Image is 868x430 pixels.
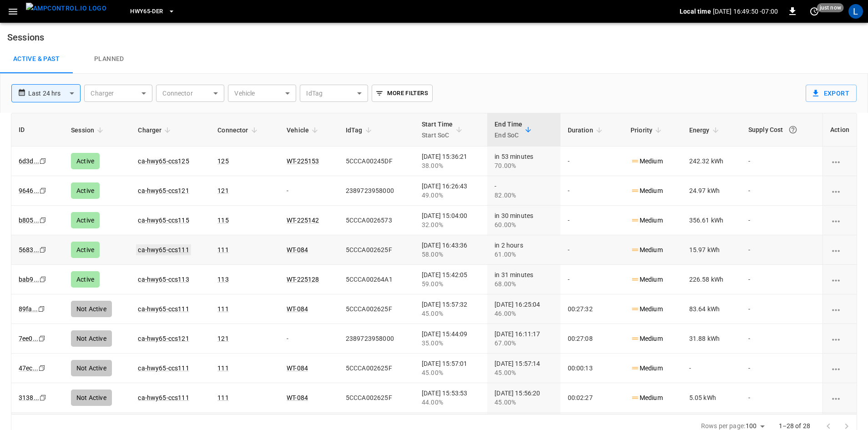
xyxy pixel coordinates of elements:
td: - [560,265,623,294]
a: ca-hwy65-ccs115 [138,217,189,224]
p: Medium [631,216,663,225]
div: charging session options [830,157,849,166]
div: in 53 minutes [495,152,553,170]
span: Connector [217,125,260,136]
div: Start Time [422,119,453,141]
span: IdTag [346,125,374,136]
span: just now [817,3,844,12]
td: - [560,176,623,206]
p: Medium [631,393,663,403]
a: ca-hwy65-ccs113 [138,276,189,283]
a: ca-hwy65-ccs111 [138,305,189,313]
div: [DATE] 16:11:17 [495,329,553,348]
a: 5683... [19,246,39,253]
span: Start TimeStart SoC [422,119,465,141]
div: copy [37,304,46,314]
div: Supply Cost [748,121,815,138]
div: copy [39,156,48,166]
div: [DATE] 16:25:04 [495,300,553,318]
div: copy [39,274,48,284]
a: 121 [217,335,228,342]
img: ampcontrol.io logo [26,3,106,14]
div: [DATE] 15:57:32 [422,300,480,318]
p: Medium [631,275,663,284]
p: End SoC [495,130,522,141]
a: ca-hwy65-ccs121 [138,335,189,342]
td: 24.97 kWh [682,176,741,206]
div: 60.00% [495,220,553,229]
div: 45.00% [495,368,553,377]
p: Medium [631,245,663,255]
div: charging session options [830,275,849,284]
a: Planned [73,45,146,74]
a: 125 [217,157,228,165]
td: - [741,265,823,294]
span: Session [71,125,106,136]
div: copy [38,363,47,373]
div: [DATE] 16:26:43 [422,182,480,200]
td: 5.05 kWh [682,383,741,413]
div: in 30 minutes [495,211,553,229]
button: The cost of your charging session based on your supply rates [785,121,801,138]
div: 46.00% [495,309,553,318]
td: 2389723958000 [338,324,414,354]
p: Medium [631,364,663,373]
p: Medium [631,304,663,314]
th: Action [823,113,857,147]
span: Energy [689,125,722,136]
td: 31.88 kWh [682,324,741,354]
span: End TimeEnd SoC [495,119,534,141]
div: Not Active [71,301,112,317]
div: charging session options [830,364,849,373]
div: charging session options [830,186,849,195]
td: 242.32 kWh [682,147,741,176]
div: 82.00% [495,191,553,200]
td: - [741,206,823,235]
div: [DATE] 15:42:05 [422,270,480,288]
td: 5CCCA002625F [338,354,414,383]
div: copy [39,186,48,196]
p: Medium [631,334,663,344]
div: 68.00% [495,279,553,288]
td: - [279,324,338,354]
td: 5CCCA002625F [338,383,414,413]
span: Priority [631,125,664,136]
div: charging session options [830,245,849,254]
div: copy [39,215,48,225]
button: Export [806,85,857,102]
div: Not Active [71,360,112,376]
td: 5CCCA002625F [338,235,414,265]
a: 115 [217,217,228,224]
td: 226.58 kWh [682,265,741,294]
td: - [741,294,823,324]
td: - [279,176,338,206]
div: 45.00% [422,368,480,377]
div: [DATE] 15:04:00 [422,211,480,229]
td: - [741,235,823,265]
div: copy [38,334,47,344]
td: 2389723958000 [338,176,414,206]
button: HWY65-DER [126,3,178,20]
a: WT-084 [287,394,308,401]
div: in 31 minutes [495,270,553,288]
div: 45.00% [495,398,553,407]
div: charging session options [830,393,849,402]
td: 00:02:27 [560,383,623,413]
div: [DATE] 15:57:01 [422,359,480,377]
div: [DATE] 16:43:36 [422,241,480,259]
a: 111 [217,246,228,253]
div: Not Active [71,330,112,347]
div: charging session options [830,216,849,225]
a: WT-225153 [287,157,319,165]
td: 5CCCA00245DF [338,147,414,176]
td: 356.61 kWh [682,206,741,235]
span: HWY65-DER [130,6,163,17]
div: [DATE] 15:53:53 [422,389,480,407]
td: - [560,235,623,265]
p: Medium [631,186,663,196]
span: Duration [568,125,605,136]
div: in 2 hours [495,241,553,259]
a: WT-225128 [287,276,319,283]
td: - [741,354,823,383]
td: - [560,147,623,176]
